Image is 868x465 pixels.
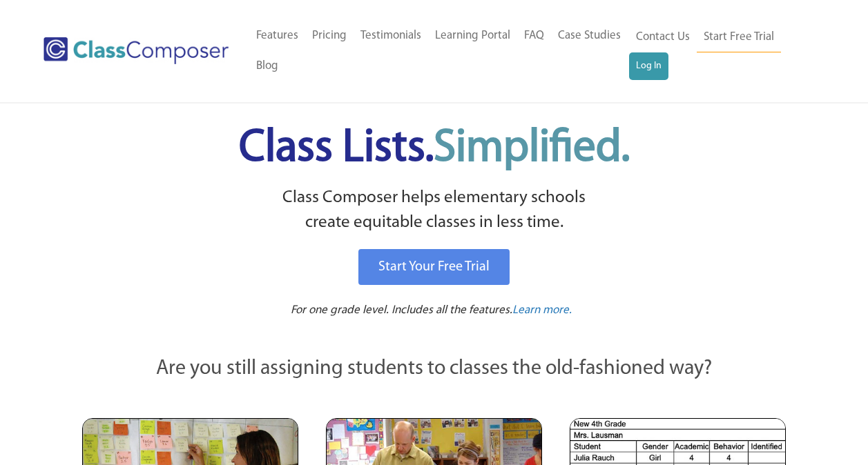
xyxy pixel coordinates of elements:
nav: Header Menu [249,21,630,81]
span: For one grade level. Includes all the features. [291,304,512,316]
a: Features [249,21,305,51]
a: Pricing [305,21,354,51]
a: Case Studies [551,21,628,51]
span: Start Your Free Trial [378,260,490,274]
a: Start Your Free Trial [358,249,510,285]
a: Learning Portal [428,21,517,51]
span: Class Lists. [239,126,630,171]
a: Start Free Trial [697,22,781,53]
a: Log In [629,52,668,80]
img: Class Composer [44,37,229,64]
a: Contact Us [629,22,697,52]
a: Testimonials [354,21,428,51]
nav: Header Menu [629,22,814,80]
a: FAQ [517,21,551,51]
a: Learn more. [512,302,572,319]
span: Simplified. [434,126,630,171]
a: Blog [249,51,285,81]
p: Class Composer helps elementary schools create equitable classes in less time. [80,186,789,236]
span: Learn more. [512,304,572,316]
p: Are you still assigning students to classes the old-fashioned way? [82,354,787,384]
